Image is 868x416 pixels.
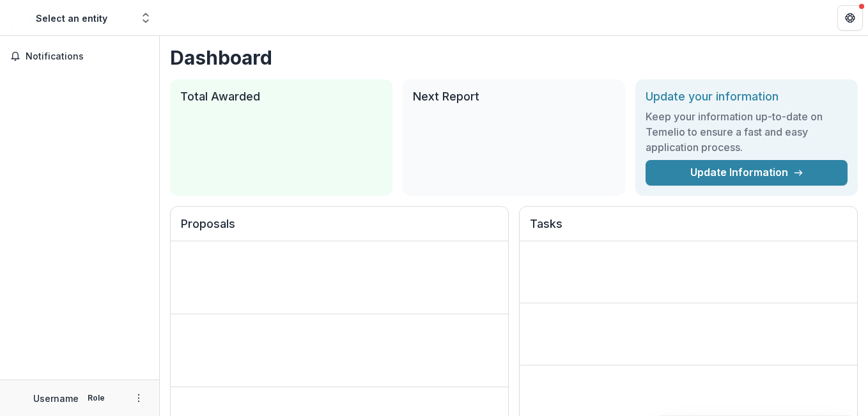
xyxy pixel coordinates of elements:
h2: Tasks [530,217,847,241]
p: Role [84,392,109,404]
h2: Total Awarded [180,90,382,104]
button: Open entity switcher [137,5,155,31]
button: Notifications [5,46,154,67]
h2: Next Report [413,90,615,104]
button: Get Help [837,5,863,31]
h2: Update your information [646,90,848,104]
h1: Dashboard [170,46,858,69]
p: Username [33,392,79,405]
h3: Keep your information up-to-date on Temelio to ensure a fast and easy application process. [646,109,848,155]
div: Select an entity [36,12,107,25]
span: Notifications [26,51,149,62]
a: Update Information [646,160,848,186]
button: More [131,390,146,406]
h2: Proposals [181,217,498,241]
